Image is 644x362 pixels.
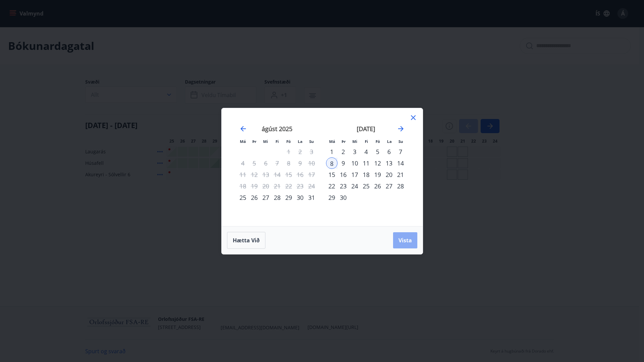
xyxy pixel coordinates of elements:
[249,192,260,203] td: Choose þriðjudagur, 26. ágúst 2025 as your check-out date. It’s available.
[383,169,395,180] div: 20
[294,192,306,203] td: Choose laugardagur, 30. ágúst 2025 as your check-out date. It’s available.
[357,125,375,133] strong: [DATE]
[337,169,349,180] td: Choose þriðjudagur, 16. september 2025 as your check-out date. It’s available.
[298,139,302,144] small: La
[372,180,383,192] td: Choose föstudagur, 26. september 2025 as your check-out date. It’s available.
[337,157,349,169] td: Choose þriðjudagur, 9. september 2025 as your check-out date. It’s available.
[294,192,306,203] div: 30
[360,157,372,169] div: 11
[283,192,294,203] div: 29
[233,237,260,244] span: Hætta við
[383,180,395,192] td: Choose laugardagur, 27. september 2025 as your check-out date. It’s available.
[326,169,337,180] td: Choose mánudagur, 15. september 2025 as your check-out date. It’s available.
[383,169,395,180] td: Choose laugardagur, 20. september 2025 as your check-out date. It’s available.
[337,180,349,192] div: 23
[326,169,337,180] div: 15
[383,146,395,157] td: Choose laugardagur, 6. september 2025 as your check-out date. It’s available.
[283,146,294,157] td: Not available. föstudagur, 1. ágúst 2025
[372,146,383,157] td: Choose föstudagur, 5. september 2025 as your check-out date. It’s available.
[237,157,249,169] td: Not available. mánudagur, 4. ágúst 2025
[372,157,383,169] td: Choose föstudagur, 12. september 2025 as your check-out date. It’s available.
[306,180,317,192] td: Not available. sunnudagur, 24. ágúst 2025
[306,192,317,203] div: 31
[360,169,372,180] td: Choose fimmtudagur, 18. september 2025 as your check-out date. It’s available.
[349,146,360,157] div: 3
[237,192,249,203] div: 25
[337,146,349,157] div: 2
[395,169,406,180] td: Choose sunnudagur, 21. september 2025 as your check-out date. It’s available.
[294,180,306,192] td: Not available. laugardagur, 23. ágúst 2025
[294,157,306,169] td: Not available. laugardagur, 9. ágúst 2025
[395,157,406,169] td: Choose sunnudagur, 14. september 2025 as your check-out date. It’s available.
[271,192,283,203] td: Choose fimmtudagur, 28. ágúst 2025 as your check-out date. It’s available.
[349,157,360,169] td: Choose miðvikudagur, 10. september 2025 as your check-out date. It’s available.
[326,146,337,157] div: 1
[360,180,372,192] td: Choose fimmtudagur, 25. september 2025 as your check-out date. It’s available.
[383,157,395,169] td: Choose laugardagur, 13. september 2025 as your check-out date. It’s available.
[372,180,383,192] div: 26
[326,192,337,203] div: 29
[260,192,271,203] div: 27
[365,139,368,144] small: Fi
[249,180,260,192] td: Not available. þriðjudagur, 19. ágúst 2025
[326,180,337,192] td: Choose mánudagur, 22. september 2025 as your check-out date. It’s available.
[398,237,412,244] span: Vista
[395,180,406,192] div: 28
[263,139,268,144] small: Mi
[337,192,349,203] td: Choose þriðjudagur, 30. september 2025 as your check-out date. It’s available.
[395,146,406,157] div: 7
[383,146,395,157] div: 6
[237,169,249,180] td: Not available. mánudagur, 11. ágúst 2025
[376,139,380,144] small: Fö
[326,180,337,192] div: 22
[337,146,349,157] td: Choose þriðjudagur, 2. september 2025 as your check-out date. It’s available.
[349,169,360,180] div: 17
[337,157,349,169] div: 9
[395,157,406,169] div: 14
[271,192,283,203] div: 28
[260,157,271,169] td: Not available. miðvikudagur, 6. ágúst 2025
[395,169,406,180] div: 21
[337,169,349,180] div: 16
[306,192,317,203] td: Choose sunnudagur, 31. ágúst 2025 as your check-out date. It’s available.
[337,180,349,192] td: Choose þriðjudagur, 23. september 2025 as your check-out date. It’s available.
[260,169,271,180] td: Not available. miðvikudagur, 13. ágúst 2025
[372,157,383,169] div: 12
[360,157,372,169] td: Choose fimmtudagur, 11. september 2025 as your check-out date. It’s available.
[337,192,349,203] div: 30
[283,180,294,192] td: Not available. föstudagur, 22. ágúst 2025
[397,125,405,133] div: Move forward to switch to the next month.
[249,157,260,169] td: Not available. þriðjudagur, 5. ágúst 2025
[294,169,306,180] td: Not available. laugardagur, 16. ágúst 2025
[239,125,247,133] div: Move backward to switch to the previous month.
[360,146,372,157] td: Choose fimmtudagur, 4. september 2025 as your check-out date. It’s available.
[383,157,395,169] div: 13
[309,139,314,144] small: Su
[283,192,294,203] td: Choose föstudagur, 29. ágúst 2025 as your check-out date. It’s available.
[306,146,317,157] td: Not available. sunnudagur, 3. ágúst 2025
[294,146,306,157] td: Not available. laugardagur, 2. ágúst 2025
[342,139,346,144] small: Þr
[237,192,249,203] td: Choose mánudagur, 25. ágúst 2025 as your check-out date. It’s available.
[349,180,360,192] td: Choose miðvikudagur, 24. september 2025 as your check-out date. It’s available.
[395,180,406,192] td: Choose sunnudagur, 28. september 2025 as your check-out date. It’s available.
[360,146,372,157] div: 4
[240,139,246,144] small: Má
[306,169,317,180] td: Not available. sunnudagur, 17. ágúst 2025
[372,146,383,157] div: 5
[326,192,337,203] td: Choose mánudagur, 29. september 2025 as your check-out date. It’s available.
[260,192,271,203] td: Choose miðvikudagur, 27. ágúst 2025 as your check-out date. It’s available.
[276,139,279,144] small: Fi
[387,139,392,144] small: La
[227,232,265,249] button: Hætta við
[349,146,360,157] td: Choose miðvikudagur, 3. september 2025 as your check-out date. It’s available.
[326,146,337,157] td: Choose mánudagur, 1. september 2025 as your check-out date. It’s available.
[260,180,271,192] td: Not available. miðvikudagur, 20. ágúst 2025
[395,146,406,157] td: Choose sunnudagur, 7. september 2025 as your check-out date. It’s available.
[271,169,283,180] td: Not available. fimmtudagur, 14. ágúst 2025
[283,169,294,180] td: Not available. föstudagur, 15. ágúst 2025
[237,180,249,192] td: Not available. mánudagur, 18. ágúst 2025
[329,139,335,144] small: Má
[271,157,283,169] td: Not available. fimmtudagur, 7. ágúst 2025
[326,157,337,169] td: Selected as start date. mánudagur, 8. september 2025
